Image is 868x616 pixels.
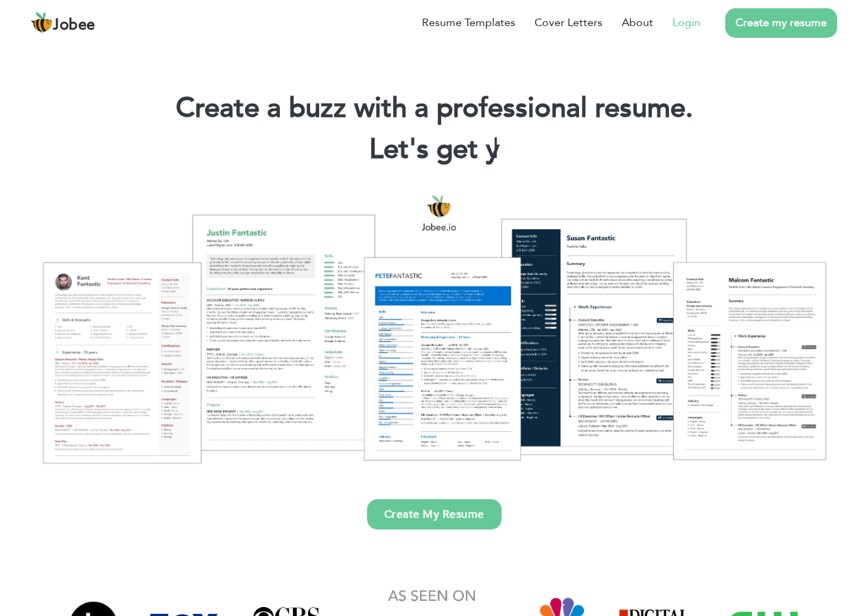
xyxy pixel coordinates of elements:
a: Resume Templates [422,14,515,31]
a: Cover Letters [535,14,602,31]
a: Login [672,14,701,31]
span: Jobee [53,18,95,33]
img: jobee.io [31,12,53,34]
a: Jobee [31,12,95,34]
a: Create my resume [725,8,837,38]
a: About [622,14,653,31]
span: | [493,130,499,168]
h1: Create a buzz with a professional resume. [21,91,847,126]
h2: Let's [21,132,847,168]
a: Create My Resume [367,499,502,529]
span: get y [436,130,500,168]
